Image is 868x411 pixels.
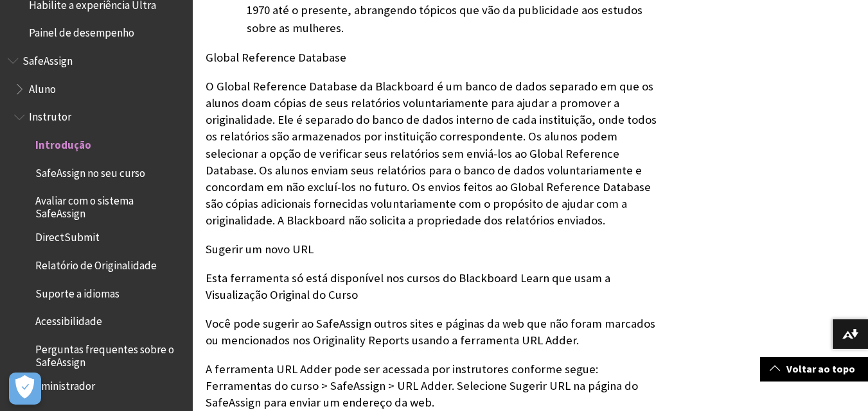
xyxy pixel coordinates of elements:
span: Perguntas frequentes sobre o SafeAssign [35,339,184,369]
span: Aluno [29,78,56,96]
p: O Global Reference Database da Blackboard é um banco de dados separado em que os alunos doam cópi... [206,78,665,230]
button: Abrir preferências [9,373,41,405]
span: Relatório de Originalidade [35,255,157,272]
span: SafeAssign no seu curso [35,162,145,180]
span: Administrador [29,375,95,392]
span: Suporte a idiomas [35,283,120,300]
p: Global Reference Database [206,49,665,66]
span: Acessibilidade [35,311,102,328]
span: Introdução [35,134,91,151]
span: Instrutor [29,106,71,124]
a: Voltar ao topo [760,357,868,381]
p: Você pode sugerir ao SafeAssign outros sites e páginas da web que não foram marcados ou mencionad... [206,315,665,349]
nav: Book outline for Blackboard SafeAssign [8,50,185,397]
span: SafeAssign [22,50,73,67]
p: Esta ferramenta só está disponível nos cursos do Blackboard Learn que usam a Visualização Origina... [206,270,665,303]
span: Avaliar com o sistema SafeAssign [35,190,184,221]
span: Painel de desempenho [29,22,134,40]
span: DirectSubmit [35,227,100,244]
p: Sugerir um novo URL [206,241,665,258]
